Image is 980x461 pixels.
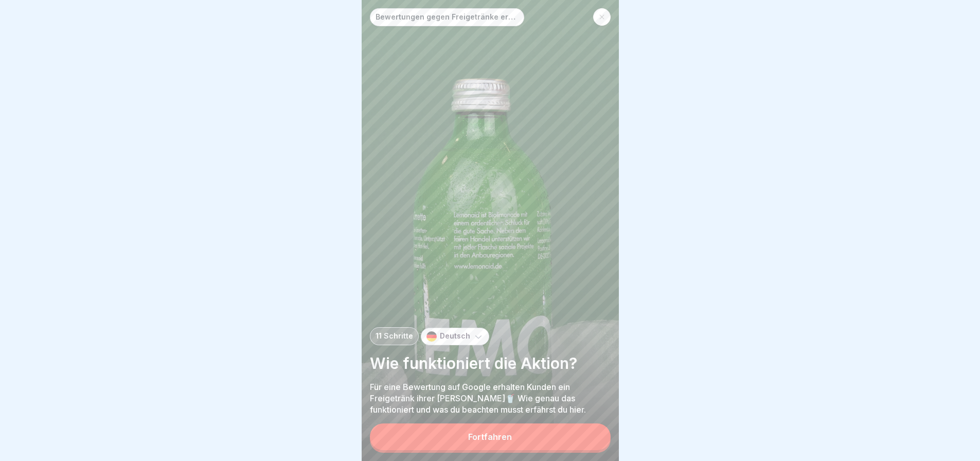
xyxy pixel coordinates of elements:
[376,13,519,22] p: Bewertungen gegen Freigetränke erhalten
[426,331,437,342] img: de.svg
[370,423,611,450] button: Fortfahren
[440,332,470,341] p: Deutsch
[370,381,611,415] p: Für eine Bewertung auf Google erhalten Kunden ein Freigetränk ihrer [PERSON_NAME]🥤 Wie genau das ...
[376,332,413,341] p: 11 Schritte
[468,432,512,441] div: Fortfahren
[370,353,611,373] p: Wie funktioniert die Aktion?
